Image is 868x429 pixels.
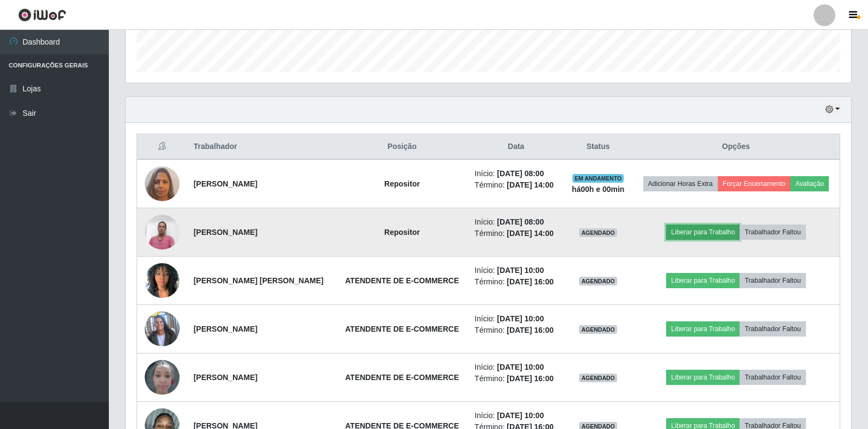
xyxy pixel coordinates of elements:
button: Liberar para Trabalho [666,273,740,288]
th: Posição [336,134,468,160]
th: Opções [632,134,840,160]
img: 1747253938286.jpeg [145,160,180,207]
li: Início: [475,216,557,228]
li: Término: [475,179,557,191]
strong: Repositor [384,179,420,188]
time: [DATE] 16:00 [507,326,553,334]
strong: [PERSON_NAME] [194,373,257,382]
button: Forçar Encerramento [718,176,791,191]
time: [DATE] 10:00 [497,266,544,275]
li: Término: [475,276,557,288]
span: AGENDADO [579,277,617,285]
button: Trabalhador Faltou [740,273,805,288]
button: Liberar para Trabalho [666,225,740,240]
li: Início: [475,265,557,276]
span: AGENDADO [579,228,617,237]
time: [DATE] 14:00 [507,229,553,238]
img: 1754258368800.jpeg [145,354,180,400]
li: Início: [475,410,557,421]
strong: [PERSON_NAME] [194,228,257,237]
button: Trabalhador Faltou [740,370,805,385]
strong: ATENDENTE DE E-COMMERCE [345,325,459,333]
button: Trabalhador Faltou [740,225,805,240]
button: Avaliação [790,176,829,191]
time: [DATE] 10:00 [497,363,544,371]
strong: Repositor [384,228,420,237]
strong: ATENDENTE DE E-COMMERCE [345,276,459,285]
li: Término: [475,325,557,336]
th: Status [564,134,632,160]
img: 1751500002746.jpeg [145,209,180,255]
button: Adicionar Horas Extra [643,176,718,191]
span: AGENDADO [579,374,617,382]
strong: há 00 h e 00 min [572,185,625,194]
time: [DATE] 08:00 [497,169,544,178]
li: Início: [475,362,557,373]
button: Liberar para Trabalho [666,370,740,385]
strong: ATENDENTE DE E-COMMERCE [345,373,459,382]
strong: [PERSON_NAME] [PERSON_NAME] [194,276,324,285]
img: CoreUI Logo [18,8,66,22]
time: [DATE] 14:00 [507,181,553,189]
li: Término: [475,228,557,239]
img: 1748449029171.jpeg [145,257,180,303]
span: AGENDADO [579,325,617,334]
strong: [PERSON_NAME] [194,179,257,188]
time: [DATE] 08:00 [497,217,544,226]
span: EM ANDAMENTO [572,174,624,183]
time: [DATE] 16:00 [507,374,553,383]
th: Data [468,134,564,160]
strong: [PERSON_NAME] [194,325,257,333]
img: 1753373810898.jpeg [145,298,180,360]
th: Trabalhador [187,134,336,160]
time: [DATE] 10:00 [497,411,544,420]
li: Término: [475,373,557,384]
time: [DATE] 10:00 [497,314,544,323]
button: Trabalhador Faltou [740,321,805,337]
button: Liberar para Trabalho [666,321,740,337]
time: [DATE] 16:00 [507,277,553,286]
li: Início: [475,168,557,179]
li: Início: [475,313,557,325]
